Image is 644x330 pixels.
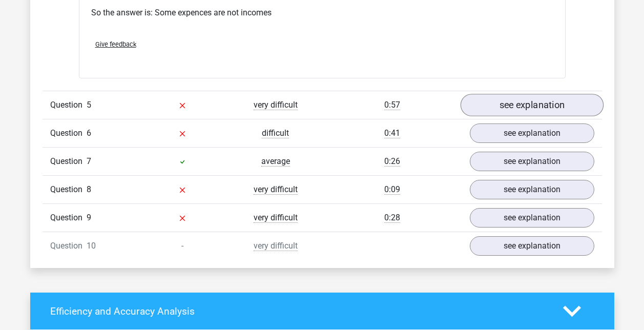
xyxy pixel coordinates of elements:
span: Give feedback [95,40,136,48]
a: see explanation [470,180,594,199]
span: Question [50,183,87,196]
span: 10 [87,241,96,251]
span: 7 [87,156,91,166]
span: 0:28 [384,213,400,223]
span: Question [50,127,87,139]
span: average [261,156,290,167]
span: difficult [262,128,289,138]
p: So the answer is: Some expences are not incomes [91,7,553,19]
a: see explanation [470,208,594,228]
h4: Efficiency and Accuracy Analysis [50,305,548,317]
span: 0:41 [384,128,400,138]
span: Question [50,155,87,168]
span: very difficult [254,100,298,110]
span: Question [50,240,87,252]
span: very difficult [254,213,298,223]
span: 8 [87,184,91,194]
span: 5 [87,100,91,110]
span: Question [50,212,87,224]
span: 0:26 [384,156,400,167]
span: 6 [87,128,91,138]
a: see explanation [460,94,603,116]
span: very difficult [254,184,298,195]
span: 0:09 [384,184,400,195]
span: very difficult [254,241,298,251]
div: - [136,240,229,252]
a: see explanation [470,236,594,256]
span: 9 [87,213,91,222]
span: Question [50,99,87,111]
span: 0:57 [384,100,400,110]
a: see explanation [470,123,594,143]
a: see explanation [470,152,594,171]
